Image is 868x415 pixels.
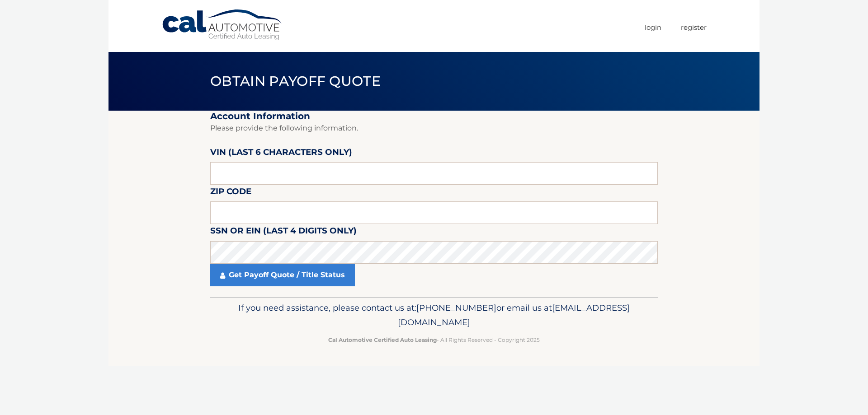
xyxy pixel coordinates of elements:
p: If you need assistance, please contact us at: or email us at [216,301,652,330]
h2: Account Information [210,111,658,122]
a: Login [645,20,661,35]
label: VIN (last 6 characters only) [210,145,352,162]
span: [PHONE_NUMBER] [416,303,496,313]
p: - All Rights Reserved - Copyright 2025 [216,335,652,345]
p: Please provide the following information. [210,122,658,135]
a: Cal Automotive [161,9,283,41]
label: Zip Code [210,185,251,201]
label: SSN or EIN (last 4 digits only) [210,224,357,241]
a: Get Payoff Quote / Title Status [210,264,355,286]
a: Register [681,20,707,35]
span: Obtain Payoff Quote [210,73,381,89]
strong: Cal Automotive Certified Auto Leasing [328,336,437,343]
